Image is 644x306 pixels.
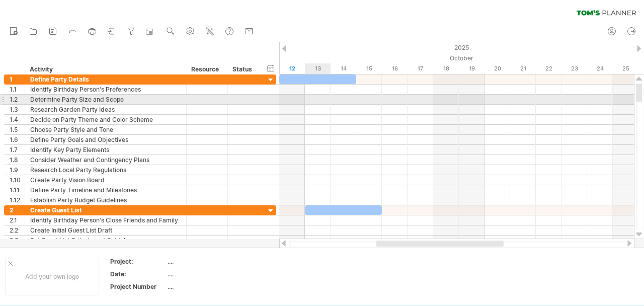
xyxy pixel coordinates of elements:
div: Sunday, 12 October 2025 [279,63,305,74]
div: Project Number [110,282,166,291]
div: Create Party Vision Board [30,175,181,185]
div: Research Garden Party Ideas [30,105,181,114]
div: 2.2 [10,225,25,235]
div: Thursday, 16 October 2025 [382,63,408,74]
div: 1.12 [10,195,25,205]
div: 1.5 [10,125,25,134]
div: 2.1 [10,215,25,225]
div: Identify Key Party Elements [30,145,181,155]
div: 1.1 [10,85,25,94]
div: Establish Party Budget Guidelines [30,195,181,205]
div: 1.3 [10,105,25,114]
div: Create Initial Guest List Draft [30,225,181,235]
div: 1 [10,74,25,84]
div: Define Party Details [30,74,181,84]
div: Activity [30,64,181,74]
div: Monday, 13 October 2025 [305,63,331,74]
div: Consider Weather and Contingency Plans [30,155,181,165]
div: .... [168,270,252,278]
div: 1.6 [10,135,25,144]
div: Date: [110,270,166,278]
div: Tuesday, 21 October 2025 [510,63,536,74]
div: Sunday, 19 October 2025 [459,63,485,74]
div: Resource [191,64,222,74]
div: Wednesday, 22 October 2025 [536,63,561,74]
div: Decide on Party Theme and Color Scheme [30,115,181,124]
div: Identify Birthday Person's Preferences [30,85,181,94]
div: 1.8 [10,155,25,165]
div: 1.4 [10,115,25,124]
div: Define Party Goals and Objectives [30,135,181,144]
div: 1.2 [10,95,25,104]
div: Choose Party Style and Tone [30,125,181,134]
div: 2 [10,205,25,215]
div: Research Local Party Regulations [30,165,181,175]
div: 1.9 [10,165,25,175]
div: Set Guest List Criteria and Guidelines [30,236,181,245]
div: Monday, 20 October 2025 [485,63,510,74]
div: Create Guest List [30,205,181,215]
div: 1.11 [10,185,25,195]
div: 2.3 [10,236,25,245]
div: Saturday, 18 October 2025 [433,63,459,74]
div: Saturday, 25 October 2025 [613,63,638,74]
div: 1.10 [10,175,25,185]
div: 1.7 [10,145,25,155]
div: .... [168,282,252,291]
div: Tuesday, 14 October 2025 [331,63,356,74]
div: Friday, 24 October 2025 [587,63,613,74]
div: Thursday, 23 October 2025 [561,63,587,74]
div: Friday, 17 October 2025 [408,63,433,74]
div: Add your own logo [5,258,99,295]
div: Status [232,64,255,74]
div: Identify Birthday Person's Close Friends and Family [30,215,181,225]
div: Define Party Timeline and Milestones [30,185,181,195]
div: .... [168,257,252,266]
div: Wednesday, 15 October 2025 [356,63,382,74]
div: Project: [110,257,166,266]
div: Determine Party Size and Scope [30,95,181,104]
